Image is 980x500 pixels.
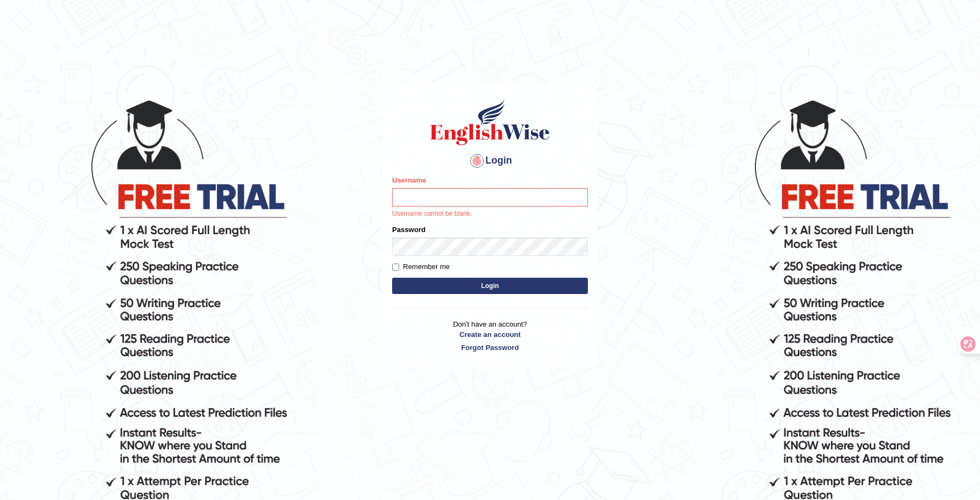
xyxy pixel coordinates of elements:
label: Remember me [392,261,450,272]
p: Username cannot be blank. [392,209,588,219]
button: Login [392,278,588,294]
label: Username [392,175,426,185]
a: Create an account [392,329,588,340]
label: Password [392,224,425,235]
img: Logo of English Wise sign in for intelligent practice with AI [428,98,552,147]
input: Remember me [392,264,399,271]
h4: Login [392,152,588,170]
p: Don't have an account? [392,319,588,353]
a: Forgot Password [392,342,588,353]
